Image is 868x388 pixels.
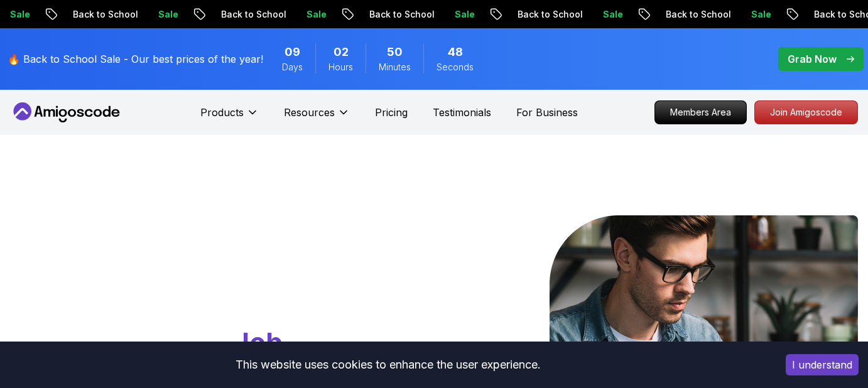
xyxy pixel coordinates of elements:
[284,105,350,130] button: Resources
[328,61,353,73] span: Hours
[9,351,767,379] div: This website uses cookies to enhance the user experience.
[448,43,463,61] span: 48 Seconds
[284,105,335,120] p: Resources
[63,8,148,21] p: Back to School
[786,354,859,375] button: Accept cookies
[656,8,741,21] p: Back to School
[8,51,263,67] p: 🔥 Back to School Sale - Our best prices of the year!
[516,105,578,120] a: For Business
[200,105,244,120] p: Products
[754,100,858,124] a: Join Amigoscode
[200,105,259,130] button: Products
[234,326,283,358] span: Job
[10,215,352,360] h1: Go From Learning to Hired: Master Java, Spring Boot & Cloud Skills That Get You the
[334,43,349,61] span: 2 Hours
[593,8,633,21] p: Sale
[359,8,445,21] p: Back to School
[296,8,337,21] p: Sale
[211,8,296,21] p: Back to School
[741,8,781,21] p: Sale
[285,43,300,61] span: 9 Days
[654,100,747,124] a: Members Area
[282,61,303,73] span: Days
[433,105,491,120] a: Testimonials
[507,8,593,21] p: Back to School
[655,101,746,124] p: Members Area
[379,61,411,73] span: Minutes
[755,101,857,124] p: Join Amigoscode
[445,8,485,21] p: Sale
[148,8,188,21] p: Sale
[788,51,837,67] p: Grab Now
[387,43,403,61] span: 50 Minutes
[375,105,408,120] a: Pricing
[437,61,474,73] span: Seconds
